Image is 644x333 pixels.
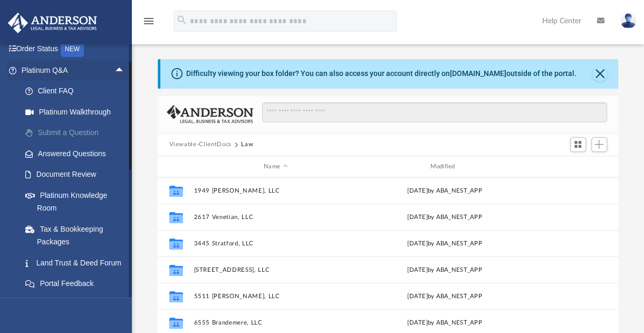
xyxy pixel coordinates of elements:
[362,239,526,249] div: [DATE] by ABA_NEST_APP
[15,122,141,144] a: Submit a Question
[15,185,141,218] a: Platinum Knowledge Room
[15,143,141,164] a: Answered Questions
[194,214,358,221] button: 2617 Venetian, LLC
[7,60,141,81] a: Platinum Q&Aarrow_drop_up
[5,13,100,33] img: Anderson Advisors Platinum Portal
[15,101,141,122] a: Platinum Walkthrough
[114,60,136,81] span: arrow_drop_up
[450,69,506,78] a: [DOMAIN_NAME]
[531,162,605,172] div: id
[194,267,358,273] button: [STREET_ADDRESS], LLC
[176,14,188,26] i: search
[194,293,358,300] button: 5511 [PERSON_NAME], LLC
[61,41,84,57] div: NEW
[162,162,188,172] div: id
[241,140,253,149] button: Law
[15,218,141,252] a: Tax & Bookkeeping Packages
[193,162,358,172] div: Name
[362,318,526,328] div: [DATE] by ABA_NEST_APP
[15,252,141,273] a: Land Trust & Deed Forum
[7,39,141,60] a: Order StatusNEW
[186,68,576,79] div: Difficulty viewing your box folder? You can also access your account directly on outside of the p...
[142,20,155,27] a: menu
[194,240,358,247] button: 3445 Stratford, LLC
[142,15,155,27] i: menu
[15,81,141,102] a: Client FAQ
[362,292,526,301] div: [DATE] by ABA_NEST_APP
[362,213,526,222] div: [DATE] by ABA_NEST_APP
[362,162,526,172] div: Modified
[362,265,526,275] div: [DATE] by ABA_NEST_APP
[194,319,358,326] button: 6555 Brandemere, LLC
[620,13,636,28] img: User Pic
[592,66,607,81] button: Close
[194,187,358,194] button: 1949 [PERSON_NAME], LLC
[591,137,607,152] button: Add
[362,186,526,196] div: [DATE] by ABA_NEST_APP
[262,102,607,122] input: Search files and folders
[15,164,141,185] a: Document Review
[15,273,141,294] a: Portal Feedback
[570,137,586,152] button: Switch to Grid View
[7,294,141,315] a: Digital Productsarrow_drop_down
[169,140,231,149] button: Viewable-ClientDocs
[114,294,136,316] span: arrow_drop_down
